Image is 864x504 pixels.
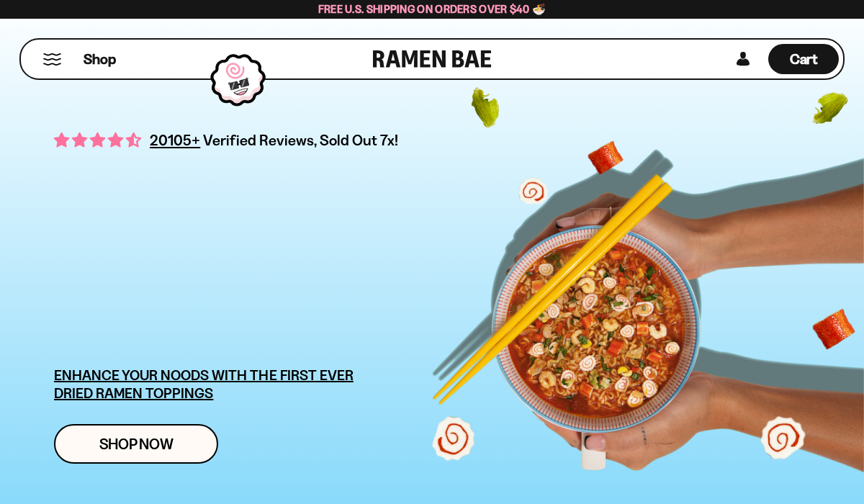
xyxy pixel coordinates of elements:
[84,44,116,74] a: Shop
[99,436,174,451] span: Shop Now
[768,40,839,78] a: Cart
[318,2,546,16] span: Free U.S. Shipping on Orders over $40 🍜
[42,53,62,66] button: Mobile Menu Trigger
[84,50,116,69] span: Shop
[150,129,200,151] span: 20105+
[203,131,398,149] span: Verified Reviews, Sold Out 7x!
[54,424,218,464] a: Shop Now
[790,50,818,68] span: Cart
